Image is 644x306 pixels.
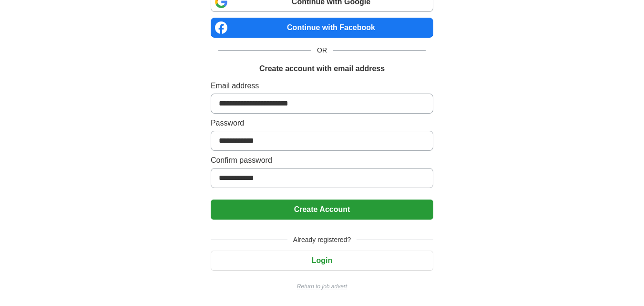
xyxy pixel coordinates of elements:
[311,45,333,55] span: OR
[211,256,433,264] a: Login
[211,117,433,129] label: Password
[211,18,433,38] a: Continue with Facebook
[211,251,433,271] button: Login
[211,200,433,220] button: Create Account
[211,155,433,166] label: Confirm password
[259,63,385,74] h1: Create account with email address
[211,282,433,291] a: Return to job advert
[211,80,433,92] label: Email address
[287,235,357,245] span: Already registered?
